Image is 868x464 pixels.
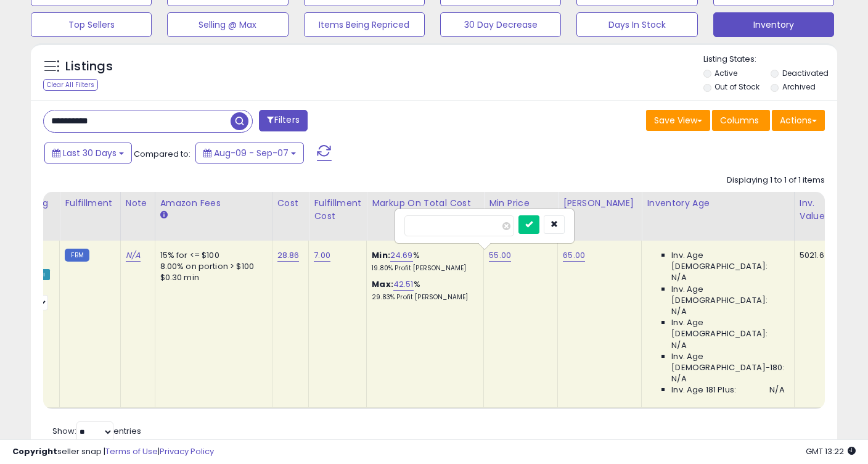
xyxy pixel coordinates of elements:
[671,272,686,283] span: N/A
[440,12,561,37] button: 30 Day Decrease
[105,445,158,457] a: Terms of Use
[489,249,511,262] a: 55.00
[126,249,141,262] a: N/A
[160,250,263,261] div: 15% for <= $100
[195,143,304,164] button: Aug-09 - Sep-07
[160,197,267,210] div: Amazon Fees
[12,446,214,458] div: seller snap | |
[65,197,115,210] div: Fulfillment
[671,317,784,339] span: Inv. Age [DEMOGRAPHIC_DATA]:
[160,261,263,272] div: 8.00% on portion > $100
[259,110,307,131] button: Filters
[277,249,300,262] a: 28.86
[12,445,57,457] strong: Copyright
[782,81,816,92] label: Archived
[52,425,141,437] span: Show: entries
[372,293,474,302] p: 29.83% Profit [PERSON_NAME]
[372,249,390,261] b: Min:
[160,445,214,457] a: Privacy Policy
[720,114,759,126] span: Columns
[671,351,784,373] span: Inv. Age [DEMOGRAPHIC_DATA]-180:
[372,250,474,273] div: %
[65,58,113,75] h5: Listings
[563,249,585,262] a: 65.00
[671,340,686,351] span: N/A
[671,384,736,396] span: Inv. Age 181 Plus:
[134,148,190,160] span: Compared to:
[714,81,759,92] label: Out of Stock
[800,250,830,261] div: 5021.64
[703,54,837,65] p: Listing States:
[800,197,834,223] div: Inv. value
[489,197,552,210] div: Min Price
[372,264,474,273] p: 19.80% Profit [PERSON_NAME]
[214,147,289,159] span: Aug-09 - Sep-07
[167,12,288,37] button: Selling @ Max
[43,79,98,91] div: Clear All Filters
[160,210,168,221] small: Amazon Fees.
[769,384,784,396] span: N/A
[44,143,132,164] button: Last 30 Days
[713,12,834,37] button: Inventory
[390,249,413,262] a: 24.69
[63,147,117,159] span: Last 30 Days
[772,110,825,131] button: Actions
[393,278,414,291] a: 42.51
[65,249,89,262] small: FBM
[372,278,393,290] b: Max:
[576,12,697,37] button: Days In Stock
[7,197,54,210] div: Repricing
[277,197,304,210] div: Cost
[671,250,784,272] span: Inv. Age [DEMOGRAPHIC_DATA]:
[314,249,330,262] a: 7.00
[372,279,474,302] div: %
[314,197,361,223] div: Fulfillment Cost
[671,284,784,306] span: Inv. Age [DEMOGRAPHIC_DATA]:
[782,68,829,78] label: Deactivated
[671,306,686,317] span: N/A
[714,68,737,78] label: Active
[372,197,478,210] div: Markup on Total Cost
[160,272,263,283] div: $0.30 min
[727,175,825,186] div: Displaying 1 to 1 of 1 items
[126,197,150,210] div: Note
[712,110,770,131] button: Columns
[646,110,710,131] button: Save View
[806,445,856,457] span: 2025-10-9 13:22 GMT
[367,192,484,241] th: The percentage added to the cost of goods (COGS) that forms the calculator for Min & Max prices.
[31,12,152,37] button: Top Sellers
[563,197,636,210] div: [PERSON_NAME]
[647,197,788,210] div: Inventory Age
[304,12,425,37] button: Items Being Repriced
[671,373,686,384] span: N/A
